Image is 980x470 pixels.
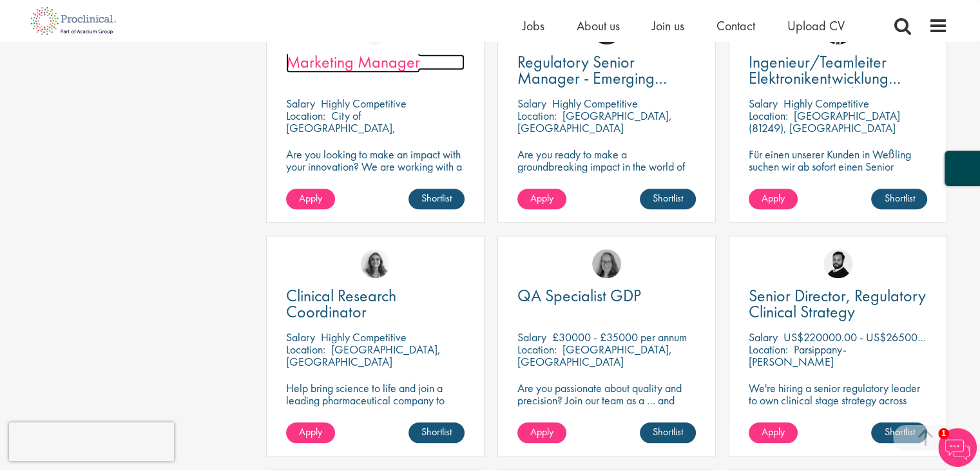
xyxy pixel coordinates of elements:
[517,330,546,344] span: Salary
[530,425,553,438] span: Apply
[321,330,407,344] p: Highly Competitive
[871,189,927,209] a: Shortlist
[592,249,621,278] img: Ingrid Aymes
[749,54,927,86] a: Ingenieur/Teamleiter Elektronikentwicklung Aviation (m/w/d)
[577,17,620,34] a: About us
[523,17,544,34] a: Jobs
[640,422,696,443] a: Shortlist
[787,17,845,34] a: Upload CV
[286,330,315,344] span: Salary
[716,17,755,34] a: Contact
[517,189,566,209] a: Apply
[530,191,553,205] span: Apply
[749,382,927,418] p: We're hiring a senior regulatory leader to own clinical stage strategy across multiple programs.
[517,54,696,86] a: Regulatory Senior Manager - Emerging Markets
[517,148,696,209] p: Are you ready to make a groundbreaking impact in the world of biotechnology? Join a growing compa...
[749,148,927,197] p: Für einen unserer Kunden in Weßling suchen wir ab sofort einen Senior Electronics Engineer Avioni...
[762,425,785,438] span: Apply
[552,96,638,111] p: Highly Competitive
[749,96,778,111] span: Salary
[286,189,335,209] a: Apply
[517,96,546,111] span: Salary
[286,382,465,443] p: Help bring science to life and join a leading pharmaceutical company to play a key role in delive...
[286,108,396,147] p: City of [GEOGRAPHIC_DATA], [GEOGRAPHIC_DATA]
[517,382,696,431] p: Are you passionate about quality and precision? Join our team as a … and help ensure top-tier sta...
[517,285,641,306] span: QA Specialist GDP
[749,330,778,344] span: Salary
[286,108,325,123] span: Location:
[938,428,977,467] img: Chatbot
[517,108,557,123] span: Location:
[286,422,335,443] a: Apply
[517,342,557,357] span: Location:
[871,422,927,443] a: Shortlist
[408,189,465,209] a: Shortlist
[286,148,465,209] p: Are you looking to make an impact with your innovation? We are working with a well-established ph...
[286,96,315,111] span: Salary
[517,108,672,135] p: [GEOGRAPHIC_DATA], [GEOGRAPHIC_DATA]
[749,342,858,393] p: Parsippany-[PERSON_NAME][GEOGRAPHIC_DATA], [GEOGRAPHIC_DATA]
[286,342,441,369] p: [GEOGRAPHIC_DATA], [GEOGRAPHIC_DATA]
[517,422,566,443] a: Apply
[552,330,687,344] p: £30000 - £35000 per annum
[517,342,672,369] p: [GEOGRAPHIC_DATA], [GEOGRAPHIC_DATA]
[640,189,696,209] a: Shortlist
[938,428,949,439] span: 1
[408,422,465,443] a: Shortlist
[361,249,390,278] img: Jackie Cerchio
[286,285,396,323] span: Clinical Research Coordinator
[299,425,322,438] span: Apply
[749,51,901,105] span: Ingenieur/Teamleiter Elektronikentwicklung Aviation (m/w/d)
[286,51,420,73] span: Marketing Manager
[749,189,798,209] a: Apply
[749,288,927,320] a: Senior Director, Regulatory Clinical Strategy
[783,96,869,111] p: Highly Competitive
[749,108,900,135] p: [GEOGRAPHIC_DATA] (81249), [GEOGRAPHIC_DATA]
[321,96,407,111] p: Highly Competitive
[749,342,788,357] span: Location:
[9,422,174,461] iframe: reCAPTCHA
[299,191,322,205] span: Apply
[286,54,465,70] a: Marketing Manager
[749,108,788,123] span: Location:
[652,17,684,34] a: Join us
[286,288,465,320] a: Clinical Research Coordinator
[517,288,696,304] a: QA Specialist GDP
[749,285,926,323] span: Senior Director, Regulatory Clinical Strategy
[749,422,798,443] a: Apply
[517,51,667,105] span: Regulatory Senior Manager - Emerging Markets
[286,342,325,357] span: Location:
[823,249,852,278] img: Nick Walker
[762,191,785,205] span: Apply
